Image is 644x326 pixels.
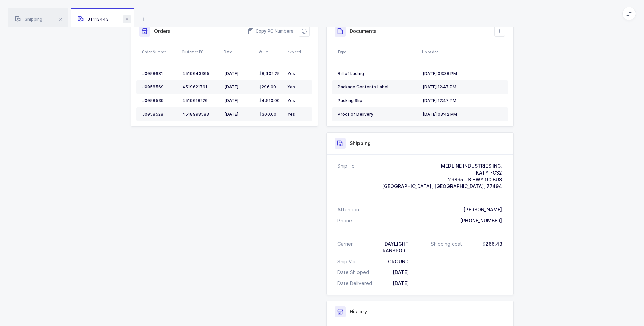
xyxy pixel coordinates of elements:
[182,98,219,103] div: 4519018220
[423,71,502,76] div: [DATE] 03:38 PM
[15,17,42,22] span: Shipping
[78,17,109,22] span: JT113443
[423,98,502,103] div: [DATE] 12:47 PM
[142,111,177,117] div: J0058528
[382,183,502,189] span: [GEOGRAPHIC_DATA], [GEOGRAPHIC_DATA], 77494
[350,140,371,147] h3: Shipping
[393,269,409,276] div: [DATE]
[337,163,355,190] div: Ship To
[423,84,502,90] div: [DATE] 12:47 PM
[423,111,502,117] div: [DATE] 03:42 PM
[382,163,502,169] div: MEDLINE INDUSTRIES INC.
[350,28,377,35] h3: Documents
[338,84,417,90] div: Package Contents Label
[338,98,417,103] div: Packing Slip
[259,98,280,103] span: 4,510.00
[259,84,276,90] span: 296.00
[337,217,352,224] div: Phone
[393,280,409,287] div: [DATE]
[338,71,417,76] div: Bill of Lading
[382,169,502,176] div: KATY -C32
[422,49,506,55] div: Uploaded
[142,49,178,55] div: Order Number
[247,28,293,35] button: Copy PO Numbers
[182,71,219,76] div: 4519043305
[460,217,502,224] div: [PHONE_NUMBER]
[224,71,254,76] div: [DATE]
[287,111,295,117] span: Yes
[259,71,280,76] span: 8,402.25
[224,111,254,117] div: [DATE]
[142,98,177,103] div: J0058539
[287,49,310,55] div: Invoiced
[388,258,409,265] div: GROUND
[287,98,295,103] span: Yes
[463,206,502,213] div: [PERSON_NAME]
[154,28,171,35] h3: Orders
[337,206,359,213] div: Attention
[337,280,375,287] div: Date Delivered
[337,49,418,55] div: Type
[259,49,282,55] div: Value
[182,84,219,90] div: 4519021791
[142,71,177,76] div: J0058681
[350,308,367,315] h3: History
[142,84,177,90] div: J0058569
[382,176,502,183] div: 29895 US HWY 90 BUS
[259,111,276,117] span: 300.00
[182,111,219,117] div: 4518998583
[337,241,355,254] div: Carrier
[482,241,502,247] span: 266.43
[338,111,417,117] div: Proof of Delivery
[431,241,465,247] div: Shipping cost
[224,49,255,55] div: Date
[287,84,295,89] span: Yes
[182,49,220,55] div: Customer PO
[337,258,358,265] div: Ship Via
[337,269,372,276] div: Date Shipped
[355,241,409,254] div: DAYLIGHT TRANSPORT
[287,71,295,76] span: Yes
[224,98,254,103] div: [DATE]
[224,84,254,90] div: [DATE]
